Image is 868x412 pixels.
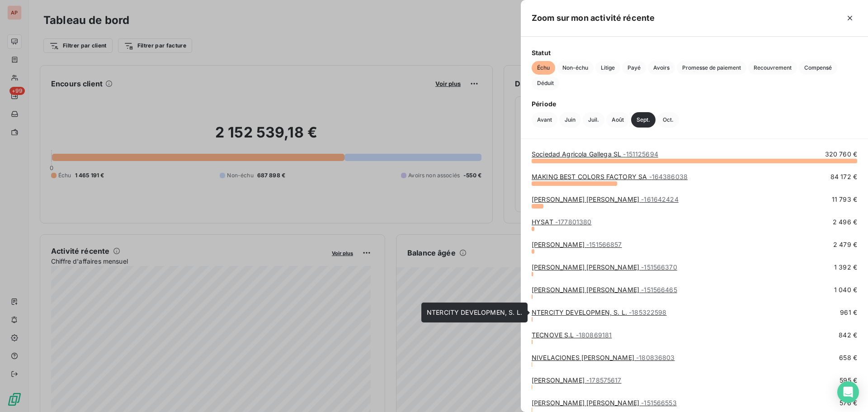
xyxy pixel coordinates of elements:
span: 1 040 € [834,285,857,294]
a: [PERSON_NAME] [PERSON_NAME] [532,286,677,294]
span: 576 € [840,398,857,407]
button: Sept. [631,112,656,128]
button: Compensé [799,61,837,75]
span: - 180836803 [636,354,675,361]
span: 84 172 € [830,172,857,181]
span: - 178575617 [586,376,622,384]
span: - 164386038 [649,173,688,180]
button: Juil. [583,112,604,128]
a: Sociedad Agricola Gallega SL [532,150,658,158]
button: Avoirs [648,61,675,75]
span: 961 € [840,308,857,317]
span: - 185322598 [629,308,667,316]
span: 658 € [839,353,857,362]
a: NIVELACIONES [PERSON_NAME] [532,354,675,361]
span: NTERCITY DEVELOPMEN, S. L. [427,308,522,316]
a: NTERCITY DEVELOPMEN, S. L. [532,308,667,316]
span: 2 479 € [833,240,857,249]
a: TECNOVE S.L [532,331,612,339]
span: Statut [532,48,857,57]
div: Open Intercom Messenger [837,381,859,403]
button: Litige [595,61,620,75]
button: Promesse de paiement [677,61,746,75]
span: - 161642424 [641,195,679,203]
span: 1 392 € [834,263,857,272]
span: - 151566370 [641,263,677,271]
span: - 180869181 [576,331,612,339]
a: HYSAT [532,218,591,226]
span: - 151566553 [641,399,677,407]
a: [PERSON_NAME] [532,376,622,384]
span: 320 760 € [825,150,857,159]
a: [PERSON_NAME] [PERSON_NAME] [532,263,677,271]
button: Oct. [657,112,679,128]
span: 842 € [839,331,857,340]
span: 2 496 € [833,218,857,227]
span: Période [532,99,857,109]
button: Juin [559,112,581,128]
span: - 151566857 [586,241,622,248]
span: - 151566465 [641,286,677,294]
a: MAKING BEST COLORS FACTORY SA [532,173,688,180]
a: [PERSON_NAME] [PERSON_NAME] [532,399,677,407]
span: - 151125694 [623,150,658,158]
button: Échu [532,61,555,75]
h5: Zoom sur mon activité récente [532,12,655,24]
button: Déduit [532,76,559,90]
button: Non-échu [557,61,594,75]
span: 595 € [840,376,857,385]
span: - 177801380 [555,218,592,226]
button: Recouvrement [748,61,797,75]
button: Avant [532,112,557,128]
button: Payé [622,61,646,75]
span: 11 793 € [832,195,857,204]
button: Août [606,112,629,128]
a: [PERSON_NAME] [532,241,622,248]
a: [PERSON_NAME] [PERSON_NAME] [532,195,679,203]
